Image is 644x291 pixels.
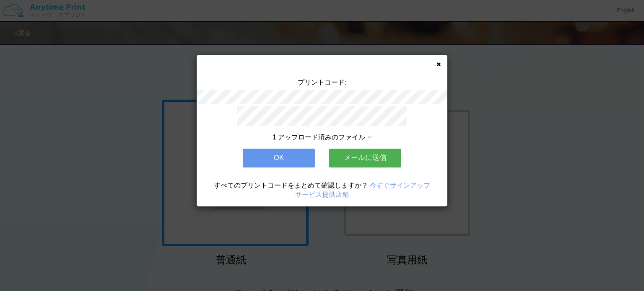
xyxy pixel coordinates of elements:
span: すべてのプリントコードをまとめて確認しますか？ [214,182,368,189]
a: サービス提供店舗 [295,191,349,198]
span: 1 アップロード済みのファイル [273,134,365,141]
button: OK [243,149,315,167]
button: メールに送信 [329,149,401,167]
a: 今すぐサインアップ [370,182,430,189]
span: プリントコード: [298,79,346,86]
